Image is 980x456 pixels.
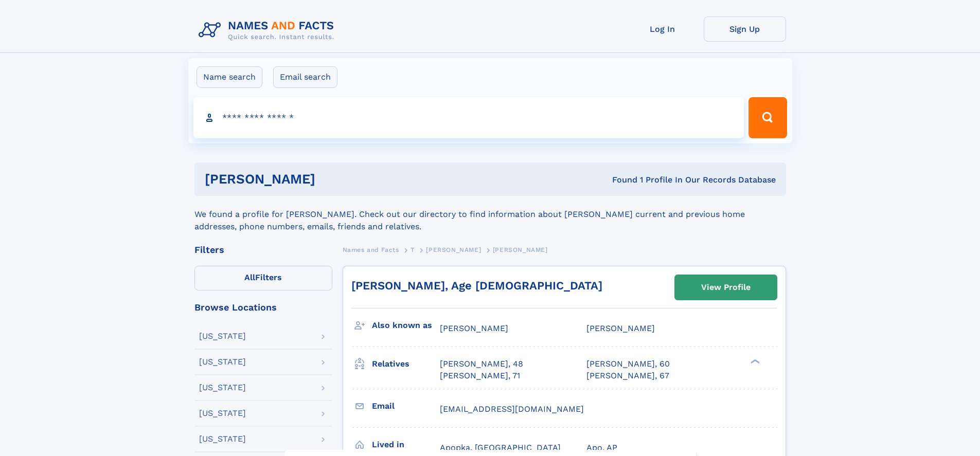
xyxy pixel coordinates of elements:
[199,409,246,417] div: [US_STATE]
[194,303,332,312] div: Browse Locations
[194,196,786,233] div: We found a profile for [PERSON_NAME]. Check out our directory to find information about [PERSON_N...
[194,266,332,290] label: Filters
[621,16,704,42] a: Log In
[199,435,246,443] div: [US_STATE]
[273,66,337,88] label: Email search
[199,332,246,340] div: [US_STATE]
[372,436,440,453] h3: Lived in
[440,358,523,370] a: [PERSON_NAME], 48
[199,358,246,366] div: [US_STATE]
[748,358,760,365] div: ❯
[440,404,584,414] span: [EMAIL_ADDRESS][DOMAIN_NAME]
[194,245,332,254] div: Filters
[372,355,440,373] h3: Relatives
[586,443,617,452] span: Apo, AP
[675,275,777,300] a: View Profile
[440,370,520,381] a: [PERSON_NAME], 71
[193,97,744,138] input: search input
[440,323,508,333] span: [PERSON_NAME]
[197,66,262,88] label: Name search
[411,246,415,253] span: T
[194,16,343,44] img: Logo Names and Facts
[586,370,669,381] a: [PERSON_NAME], 67
[701,276,751,299] div: View Profile
[351,279,602,292] a: [PERSON_NAME], Age [DEMOGRAPHIC_DATA]
[586,323,655,333] span: [PERSON_NAME]
[411,243,415,256] a: T
[343,243,399,256] a: Names and Facts
[372,317,440,334] h3: Also known as
[426,243,481,256] a: [PERSON_NAME]
[440,443,561,452] span: Apopka, [GEOGRAPHIC_DATA]
[586,358,670,370] a: [PERSON_NAME], 60
[205,173,464,186] h1: [PERSON_NAME]
[372,397,440,415] h3: Email
[199,384,246,392] div: [US_STATE]
[426,246,481,253] span: [PERSON_NAME]
[749,97,787,138] button: Search Button
[244,272,255,282] span: All
[704,16,786,42] a: Sign Up
[493,246,548,253] span: [PERSON_NAME]
[464,174,776,186] div: Found 1 Profile In Our Records Database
